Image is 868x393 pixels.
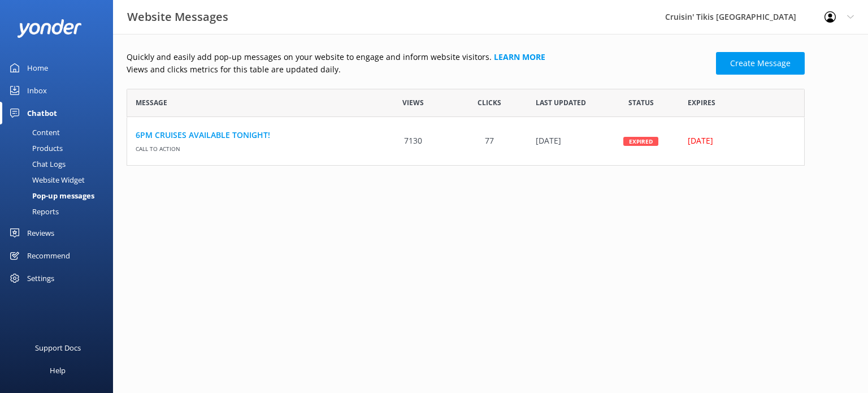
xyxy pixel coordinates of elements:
p: Views and clicks metrics for this table are updated daily. [127,63,709,76]
a: Website Widget [7,172,113,188]
div: Recommend [27,244,70,267]
div: 26 Aug 2025 [527,117,603,165]
div: Reports [7,204,59,219]
a: 6PM CRUISES AVAILABLE TONIGHT! [136,129,367,141]
span: Message [136,97,167,108]
span: Clicks [478,97,501,108]
div: Chatbot [27,102,57,124]
a: Learn more [494,51,545,62]
div: Settings [27,267,54,290]
div: Website Widget [7,172,85,188]
span: Last updated [536,97,586,108]
div: Support Docs [35,336,81,359]
span: Views [402,97,424,108]
a: Pop-up messages [7,188,113,204]
div: Products [7,140,63,156]
img: yonder-white-logo.png [17,19,82,38]
div: row [127,117,805,165]
div: Help [50,359,66,382]
div: Inbox [27,79,47,102]
div: 77 [451,117,527,165]
div: grid [127,117,805,165]
a: Reports [7,204,113,219]
div: Home [27,57,48,79]
h3: Website Messages [127,8,228,26]
span: Status [628,97,654,108]
a: Content [7,124,113,140]
div: Reviews [27,222,54,244]
div: Pop-up messages [7,188,94,204]
span: Expires [688,97,715,108]
a: Products [7,140,113,156]
p: Quickly and easily add pop-up messages on your website to engage and inform website visitors. [127,51,709,63]
div: Chat Logs [7,156,66,172]
div: [DATE] [688,135,789,147]
a: Chat Logs [7,156,113,172]
a: Create Message [716,52,805,75]
div: Content [7,124,60,140]
span: Call to action [136,141,367,153]
div: Expired [623,136,658,145]
div: 7130 [375,117,451,165]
